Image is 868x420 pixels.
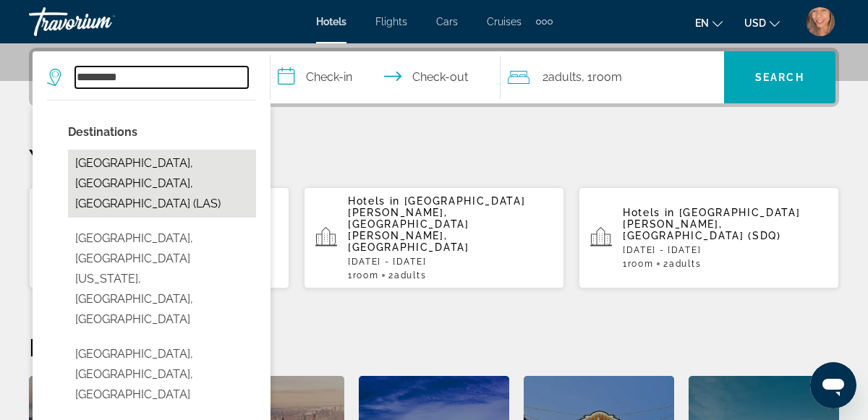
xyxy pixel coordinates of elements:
button: Select check in and out date [271,51,501,103]
span: Adults [669,259,701,269]
button: Search [724,51,835,103]
span: , 1 [582,67,622,87]
button: Hotels in [GEOGRAPHIC_DATA][PERSON_NAME], [GEOGRAPHIC_DATA] (SDQ)[DATE] - [DATE]1Room2Adults [579,187,839,289]
p: [DATE] - [DATE] [623,245,827,255]
span: 2 [542,67,582,87]
img: User image [806,7,835,36]
a: Cars [436,16,458,27]
button: Change currency [744,12,780,33]
div: Search widget [33,51,835,103]
input: Search hotel destination [75,67,248,88]
span: Adults [548,70,582,84]
a: Cruises [487,16,522,27]
span: 1 [348,270,378,280]
button: Select city: Las Vegas, North Central New Mexico, NM, United States [68,225,256,333]
button: Change language [695,12,723,33]
span: 1 [623,259,653,269]
span: Room [592,70,622,84]
span: 2 [663,259,701,269]
p: City options [68,122,256,142]
span: Hotels in [348,195,400,207]
span: [GEOGRAPHIC_DATA][PERSON_NAME], [GEOGRAPHIC_DATA] (SDQ) [623,207,800,241]
h2: Featured Destinations [29,333,839,361]
iframe: Button to launch messaging window [810,362,856,408]
button: Travelers: 2 adults, 0 children [501,51,724,103]
button: Select city: Las Vegas, NV, United States (LAS) [68,150,256,218]
button: User Menu [801,7,839,37]
span: USD [744,17,766,29]
button: Select city: Las Vegas, Tenerife, Spain [68,340,256,408]
p: [DATE] - [DATE] [348,257,553,267]
p: Your Recent Searches [29,143,839,172]
span: Adults [394,270,426,280]
span: Hotels in [623,207,675,218]
span: [GEOGRAPHIC_DATA][PERSON_NAME], [GEOGRAPHIC_DATA][PERSON_NAME], [GEOGRAPHIC_DATA] [348,195,525,253]
span: Search [755,72,804,83]
a: Hotels [316,16,346,27]
a: Flights [375,16,407,27]
span: Room [353,270,379,280]
span: en [695,17,709,29]
button: Hotels in [GEOGRAPHIC_DATA][PERSON_NAME], [GEOGRAPHIC_DATA][PERSON_NAME], [GEOGRAPHIC_DATA][DATE]... [304,187,564,289]
span: 2 [388,270,426,280]
button: Extra navigation items [536,10,553,33]
a: Travorium [29,3,174,40]
button: Hotels in [GEOGRAPHIC_DATA], [GEOGRAPHIC_DATA], [GEOGRAPHIC_DATA] (LAS)[DATE] - [DATE]1Room2Adults [29,187,289,289]
span: Room [628,259,654,269]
